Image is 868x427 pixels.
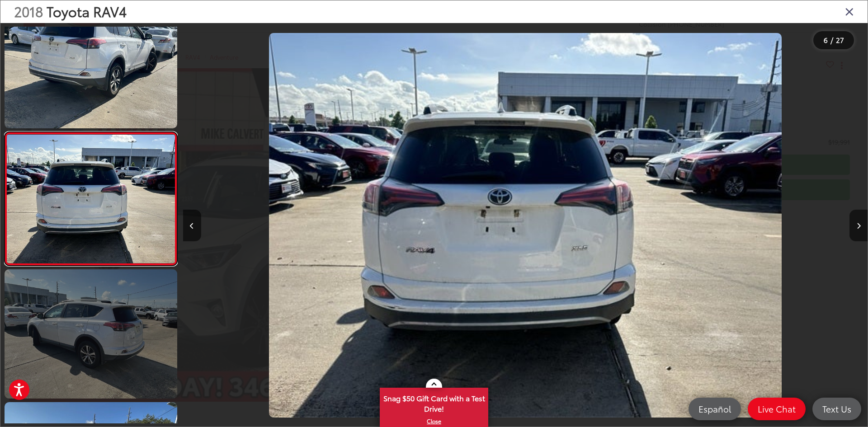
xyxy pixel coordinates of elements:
button: Next image [849,210,868,241]
span: Toyota RAV4 [47,1,127,21]
span: Live Chat [753,403,800,414]
a: Español [689,398,741,420]
span: 2018 [14,1,43,21]
span: Español [694,403,736,414]
a: Live Chat [748,398,806,420]
span: Text Us [818,403,856,414]
span: / [830,37,834,43]
img: 2018 Toyota RAV4 Adventure [5,135,176,263]
a: Text Us [812,398,861,420]
div: 2018 Toyota RAV4 Adventure 5 [183,33,868,418]
img: 2018 Toyota RAV4 Adventure [269,33,782,418]
span: Snag $50 Gift Card with a Test Drive! [381,389,487,416]
i: Close gallery [845,5,854,17]
span: 27 [836,35,844,45]
button: Previous image [183,210,201,241]
span: 6 [824,35,828,45]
